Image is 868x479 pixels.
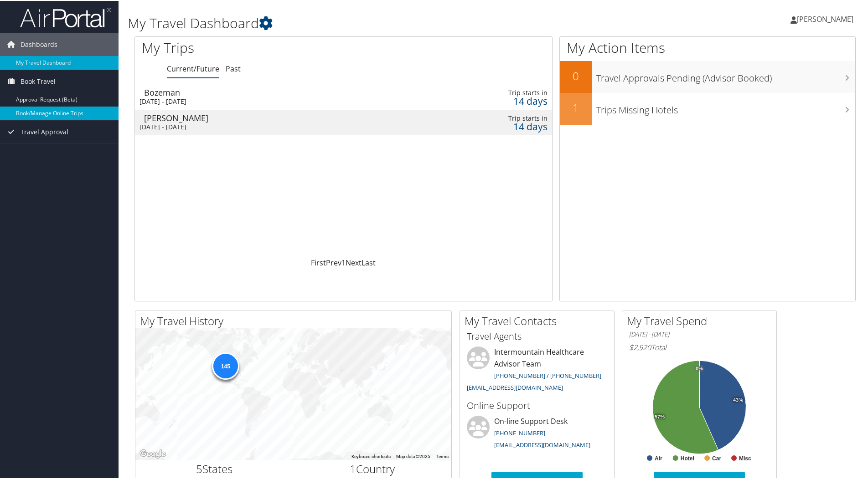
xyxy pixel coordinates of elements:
span: Book Travel [21,69,56,92]
h3: Travel Agents [467,329,607,342]
div: [DATE] - [DATE] [139,97,403,105]
a: [PHONE_NUMBER] / [PHONE_NUMBER] [494,371,601,379]
span: [PERSON_NAME] [797,13,853,23]
a: 1Trips Missing Hotels [560,92,855,124]
h2: My Travel Spend [627,312,776,328]
a: Last [362,257,376,267]
h6: [DATE] - [DATE] [629,329,770,338]
li: On-line Support Desk [462,415,612,452]
div: Trip starts in [457,113,548,122]
a: Prev [326,257,341,267]
a: Open this area in Google Maps (opens a new window) [138,447,168,459]
span: $2,920 [629,341,651,352]
text: Misc [739,454,751,461]
a: First [311,257,326,267]
div: 14 days [457,96,548,104]
h3: Trips Missing Hotels [596,98,855,116]
div: [DATE] - [DATE] [139,122,403,130]
a: Next [346,257,362,267]
span: Travel Approval [21,120,68,143]
h2: 0 [560,67,592,83]
h1: My Trips [142,37,372,56]
span: Map data ©2025 [396,453,430,458]
tspan: 43% [733,397,743,402]
h2: Country [300,460,445,476]
h6: Total [629,341,770,352]
div: Trip starts in [457,88,548,96]
div: 145 [212,352,239,379]
h1: My Travel Dashboard [128,13,618,32]
a: Terms (opens in new tab) [436,453,449,458]
a: [PERSON_NAME] [790,5,863,32]
a: [EMAIL_ADDRESS][DOMAIN_NAME] [467,382,563,391]
a: 0Travel Approvals Pending (Advisor Booked) [560,60,855,92]
img: Google [138,447,168,459]
h2: My Travel History [140,312,451,328]
button: Keyboard shortcuts [351,453,391,459]
img: airportal-logo.png [20,6,111,27]
h1: My Action Items [560,37,855,56]
div: 14 days [457,122,548,130]
a: Current/Future [167,63,219,73]
a: 1 [341,257,346,267]
span: 1 [350,460,356,475]
li: Intermountain Healthcare Advisor Team [462,346,612,394]
a: [PHONE_NUMBER] [494,428,545,436]
h3: Online Support [467,398,607,411]
text: Hotel [681,454,694,461]
tspan: 57% [655,413,665,419]
span: Dashboards [21,32,57,55]
text: Car [712,454,721,461]
div: Bozeman [144,87,407,96]
text: Air [655,454,662,461]
h2: My Travel Contacts [465,312,614,328]
a: Past [226,63,241,73]
span: 5 [196,460,202,475]
h3: Travel Approvals Pending (Advisor Booked) [596,66,855,84]
h2: 1 [560,99,592,115]
h2: States [142,460,287,476]
tspan: 0% [696,365,703,371]
div: [PERSON_NAME] [144,113,407,121]
a: [EMAIL_ADDRESS][DOMAIN_NAME] [494,440,590,448]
